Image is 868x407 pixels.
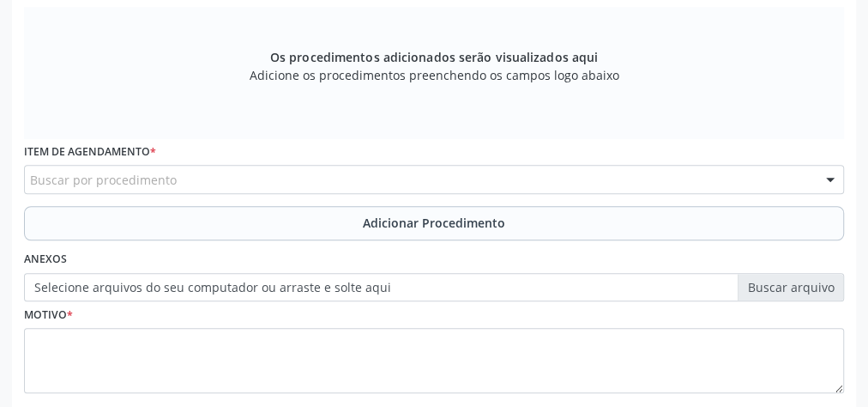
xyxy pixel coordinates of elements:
label: Anexos [24,246,67,273]
span: Buscar por procedimento [30,171,177,189]
span: Adicionar Procedimento [363,214,505,232]
button: Adicionar Procedimento [24,206,844,240]
span: Os procedimentos adicionados serão visualizados aqui [270,48,598,66]
label: Motivo [24,301,73,328]
span: Adicione os procedimentos preenchendo os campos logo abaixo [250,66,619,84]
label: Item de agendamento [24,139,156,166]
